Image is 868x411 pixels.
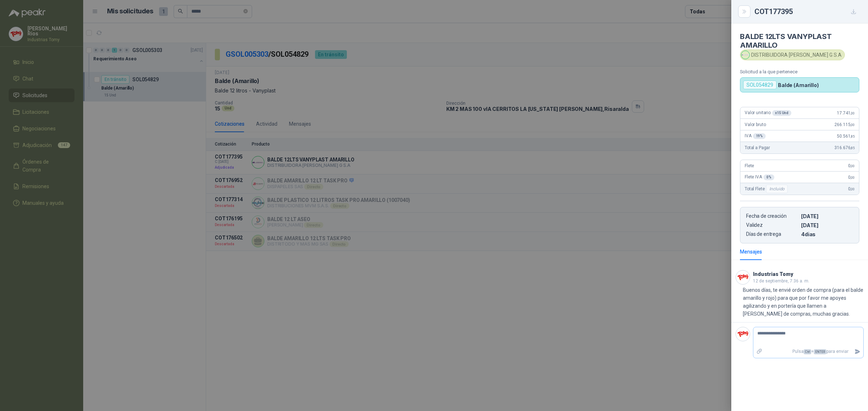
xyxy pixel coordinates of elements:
button: Enviar [851,345,863,358]
p: Validez [746,222,798,228]
div: DISTRIBUIDORA [PERSON_NAME] G S.A [740,49,845,60]
h3: Industrias Tomy [753,272,793,276]
span: Total Flete [745,185,789,193]
div: Mensajes [740,248,762,256]
button: Close [740,7,749,16]
p: Fecha de creación [746,213,798,219]
span: ,85 [850,134,855,138]
div: x 15 Und [772,110,791,116]
img: Company Logo [741,51,749,59]
p: Días de entrega [746,231,798,237]
div: 0 % [763,174,774,180]
div: SOL054829 [743,81,776,89]
span: IVA [745,133,766,139]
span: Valor unitario [745,110,791,116]
span: ,00 [850,176,855,179]
span: ,00 [850,123,855,127]
p: Pulsa + para enviar [766,345,852,358]
span: Flete [745,163,754,168]
p: [DATE] [801,213,853,219]
p: Buenos días, te envié orden de compra (para el balde amarillo y rojo) para que por favor me apoye... [743,286,864,318]
div: 19 % [753,133,766,139]
div: Incluido [766,185,788,193]
span: ,00 [850,164,855,168]
span: 0 [848,163,855,168]
h4: BALDE 12LTS VANYPLAST AMARILLO [740,32,859,49]
span: Valor bruto [745,122,766,127]
span: 12 de septiembre, 7:36 a. m. [753,278,809,284]
p: [DATE] [801,222,853,228]
span: ,85 [850,146,855,150]
span: 316.676 [834,145,855,150]
span: Flete IVA [745,174,774,180]
img: Company Logo [736,271,750,284]
p: Balde (Amarillo) [778,82,819,88]
div: COT177395 [754,6,859,17]
label: Adjuntar archivos [753,345,766,358]
img: Company Logo [736,327,750,341]
p: 4 dias [801,231,853,237]
span: Ctrl [804,349,811,354]
span: 50.561 [837,134,855,139]
p: Solicitud a la que pertenece [740,69,859,74]
span: 266.115 [834,122,855,127]
span: 0 [848,186,855,191]
span: ENTER [814,349,826,354]
span: ,00 [850,187,855,191]
span: Total a Pagar [745,145,770,150]
span: 17.741 [837,111,855,116]
span: 0 [848,175,855,180]
span: ,00 [850,111,855,115]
